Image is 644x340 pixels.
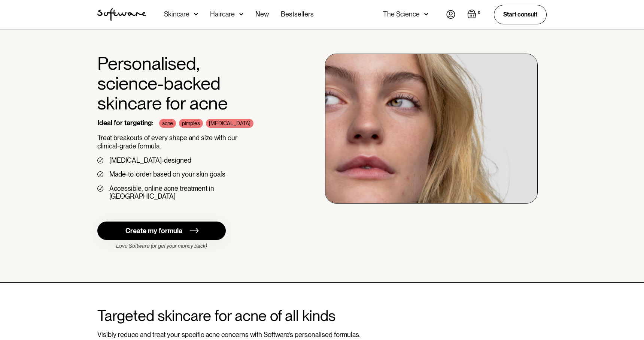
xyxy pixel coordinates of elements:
[206,119,253,128] div: [MEDICAL_DATA]
[164,10,189,18] div: Skincare
[179,119,203,128] div: pimples
[383,10,420,18] div: The Science
[424,10,428,18] img: arrow down
[97,54,281,113] h1: Personalised, science-backed skincare for acne
[159,119,176,128] div: acne
[97,222,226,240] a: Create my formula
[494,5,547,24] a: Start consult
[239,10,243,18] img: arrow down
[97,331,547,339] div: Visibly reduce and treat your specific acne concerns with Software’s personalised formulas.
[194,10,198,18] img: arrow down
[97,307,547,325] h2: Targeted skincare for acne of all kinds
[467,9,482,20] a: Open cart
[125,227,182,235] div: Create my formula
[109,170,225,178] div: Made-to-order based on your skin goals
[97,8,146,21] img: Software Logo
[97,8,146,21] a: home
[109,156,191,165] div: [MEDICAL_DATA]-designed
[97,134,281,150] p: Treat breakouts of every shape and size with our clinical-grade formula.
[97,119,153,128] div: Ideal for targeting:
[97,243,226,249] div: Love Software (or get your money back)
[109,184,281,201] div: Accessible, online acne treatment in [GEOGRAPHIC_DATA]
[476,9,482,16] div: 0
[210,10,235,18] div: Haircare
